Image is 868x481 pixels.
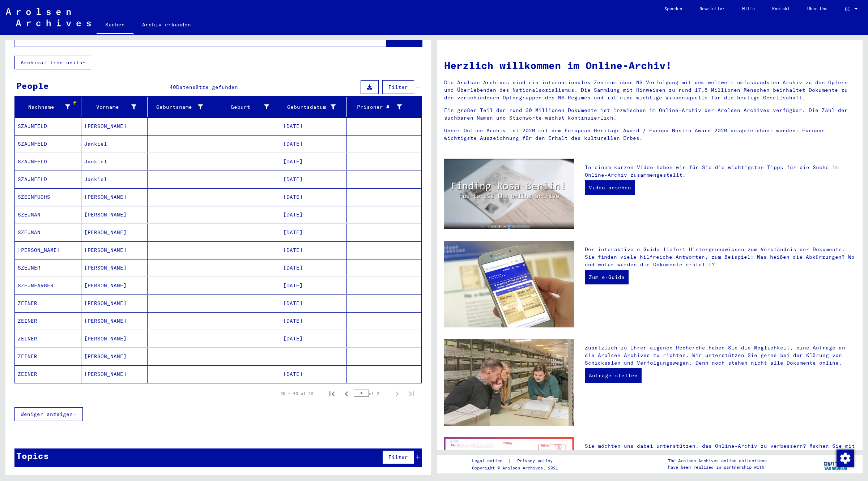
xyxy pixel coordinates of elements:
mat-cell: [DATE] [280,206,347,223]
mat-cell: ZEINER [15,312,81,330]
p: have been realized in partnership with [668,464,767,471]
p: The Arolsen Archives online collections [668,458,767,464]
mat-cell: ZEINER [15,348,81,365]
p: Die Arolsen Archives sind ein internationales Zentrum über NS-Verfolgung mit dem weltweit umfasse... [444,79,855,102]
div: Prisoner # [350,103,402,111]
mat-header-cell: Vorname [81,97,148,117]
button: Filter [382,450,414,464]
mat-cell: SZEJMAN [15,224,81,241]
mat-cell: [PERSON_NAME] [81,295,148,312]
mat-cell: [DATE] [280,277,347,294]
mat-cell: [PERSON_NAME] [81,224,148,241]
img: eguide.jpg [444,241,574,327]
mat-cell: [DATE] [280,312,347,330]
div: Vorname [84,103,137,111]
mat-cell: [PERSON_NAME] [81,206,148,223]
span: Filter [388,84,408,90]
mat-header-cell: Geburtsname [148,97,214,117]
mat-header-cell: Geburtsdatum [280,97,347,117]
div: Nachname [18,103,70,111]
img: yv_logo.png [822,455,850,473]
p: Der interaktive e-Guide liefert Hintergrundwissen zum Verständnis der Dokumente. Sie finden viele... [585,246,855,269]
button: Filter [382,80,414,94]
a: Privacy policy [511,457,561,465]
mat-cell: [DATE] [280,330,347,347]
mat-cell: ZEINER [15,295,81,312]
span: DE [845,7,853,12]
mat-cell: [PERSON_NAME] [81,348,148,365]
mat-cell: [DATE] [280,224,347,241]
mat-cell: [DATE] [280,241,347,259]
h1: Herzlich willkommen im Online-Archiv! [444,58,855,73]
mat-cell: [PERSON_NAME] [15,241,81,259]
img: video.jpg [444,159,574,229]
mat-cell: [DATE] [280,188,347,206]
mat-cell: Jankiel [81,135,148,153]
div: of 2 [354,390,390,397]
div: Geburtsname [150,103,203,111]
div: Prisoner # [350,101,413,113]
mat-cell: [PERSON_NAME] [81,312,148,330]
mat-cell: SZAJNFELD [15,153,81,170]
mat-cell: [DATE] [280,135,347,153]
div: Geburtsdatum [283,101,346,113]
a: Archiv erkunden [133,16,200,33]
p: Ein großer Teil der rund 30 Millionen Dokumente ist inzwischen im Online-Archiv der Arolsen Archi... [444,107,855,122]
div: Geburt‏ [217,103,269,111]
mat-cell: SZAJNFELD [15,135,81,153]
a: Suchen [97,16,133,35]
mat-header-cell: Geburt‏ [214,97,281,117]
mat-cell: ZEINER [15,330,81,347]
mat-cell: SZAJNFELD [15,117,81,135]
mat-cell: Jankiel [81,171,148,188]
div: Geburtsdatum [283,103,336,111]
a: Anfrage stellen [585,368,642,383]
span: Weniger anzeigen [21,411,73,417]
div: Nachname [18,101,81,113]
mat-cell: Jankiel [81,153,148,170]
div: Topics [16,449,49,462]
button: Previous page [339,386,354,401]
mat-cell: SZEJMAN [15,206,81,223]
mat-cell: [DATE] [280,295,347,312]
mat-cell: [PERSON_NAME] [81,330,148,347]
img: Arolsen_neg.svg [6,8,91,26]
p: In einem kurzen Video haben wir für Sie die wichtigsten Tipps für die Suche im Online-Archiv zusa... [585,164,855,179]
mat-cell: [PERSON_NAME] [81,277,148,294]
mat-cell: ZEINER [15,365,81,383]
div: | [472,457,561,465]
mat-cell: SZEINFUCHS [15,188,81,206]
p: Unser Online-Archiv ist 2020 mit dem European Heritage Award / Europa Nostra Award 2020 ausgezeic... [444,127,855,142]
span: 40 [170,84,176,90]
div: Geburt‏ [217,101,280,113]
a: Video ansehen [585,180,635,195]
button: Weniger anzeigen [14,407,83,421]
button: First page [325,386,339,401]
p: Copyright © Arolsen Archives, 2021 [472,465,561,471]
div: 26 – 40 of 40 [280,390,313,397]
mat-cell: [DATE] [280,365,347,383]
button: Next page [390,386,404,401]
mat-cell: SZAJNFELD [15,171,81,188]
mat-header-cell: Nachname [15,97,81,117]
a: Zum e-Guide [585,270,629,284]
mat-header-cell: Prisoner # [347,97,422,117]
mat-cell: SZEJNFARBER [15,277,81,294]
mat-cell: [DATE] [280,117,347,135]
mat-cell: [PERSON_NAME] [81,365,148,383]
mat-cell: [DATE] [280,259,347,276]
mat-cell: [DATE] [280,171,347,188]
span: Filter [388,454,408,460]
p: Zusätzlich zu Ihrer eigenen Recherche haben Sie die Möglichkeit, eine Anfrage an die Arolsen Arch... [585,344,855,367]
mat-cell: [PERSON_NAME] [81,117,148,135]
img: inquiries.jpg [444,339,574,426]
div: People [16,79,49,92]
mat-cell: [DATE] [280,153,347,170]
mat-cell: [PERSON_NAME] [81,259,148,276]
mat-cell: SZEJNER [15,259,81,276]
a: Legal notice [472,457,508,465]
p: Sie möchten uns dabei unterstützen, das Online-Archiv zu verbessern? Machen Sie mit bei unserer C... [585,442,855,473]
div: Vorname [84,101,148,113]
mat-cell: [PERSON_NAME] [81,188,148,206]
img: Zustimmung ändern [837,450,854,467]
